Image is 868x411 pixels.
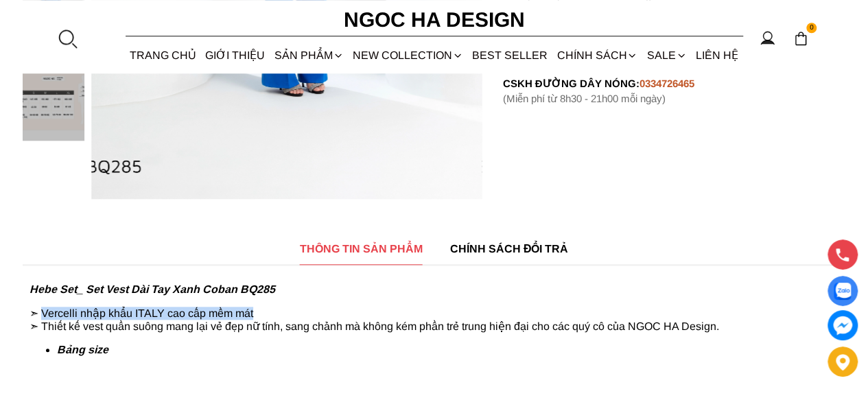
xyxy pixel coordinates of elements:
a: LIÊN HỆ [691,37,742,73]
a: BEST SELLER [468,37,552,73]
a: GIỚI THIỆU [201,37,270,73]
a: TRANG CHỦ [126,37,201,73]
img: img-CART-ICON-ksit0nf1 [793,31,808,46]
img: Display image [834,283,851,300]
div: SẢN PHẨM [270,37,348,73]
font: 0334726465 [639,78,694,89]
div: Chính sách [552,37,642,73]
strong: Bảng size [57,344,108,355]
a: messenger [828,310,858,340]
a: Ngoc Ha Design [331,3,537,36]
a: Display image [828,276,858,306]
span: 0 [806,23,817,34]
img: Hebe Set_ Set Vest Dài Tay BQ285_mini_5 [23,58,84,141]
p: ➣ Vercelli nhập khẩu ITALY cao cấp mềm mát ➣ Thiết kế vest quần suông mang lại vẻ đẹp nữ tính, sa... [30,307,839,333]
a: NEW COLLECTION [348,37,467,73]
span: CHÍNH SÁCH ĐỔI TRẢ [450,240,569,257]
font: (Miễn phí từ 8h30 - 21h00 mỗi ngày) [503,93,666,104]
strong: Hebe Set_ Set Vest Dài Tay Xanh Coban BQ285 [30,283,275,295]
span: THÔNG TIN SẢN PHẨM [300,240,423,257]
font: cskh đường dây nóng: [503,78,640,89]
a: SALE [642,37,691,73]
